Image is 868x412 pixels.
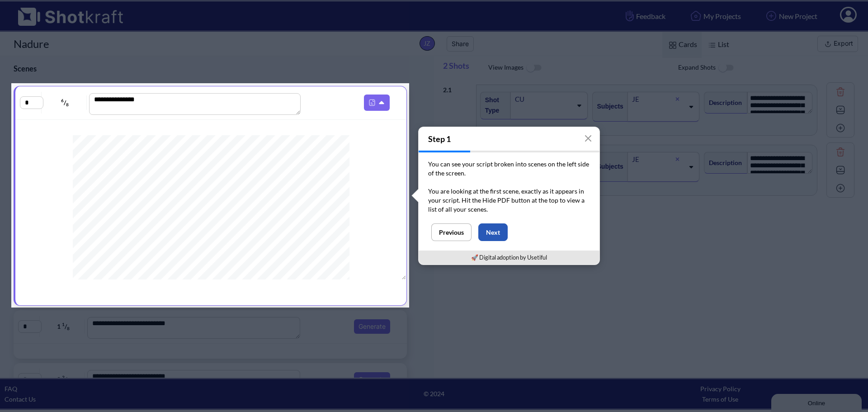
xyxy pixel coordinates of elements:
div: Online [7,8,84,14]
p: You can see your script broken into scenes on the left side of the screen. [428,160,590,187]
img: Pdf Icon [366,97,378,109]
span: / [44,95,87,110]
p: You are looking at the first scene, exactly as it appears in your script. Hit the Hide PDF button... [428,187,590,214]
button: Previous [431,223,472,241]
h4: Step 1 [419,127,599,151]
button: Next [478,223,508,241]
span: 8 [66,102,69,107]
span: 6 [61,98,64,103]
a: 🚀 Digital adoption by Usetiful [471,254,547,261]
